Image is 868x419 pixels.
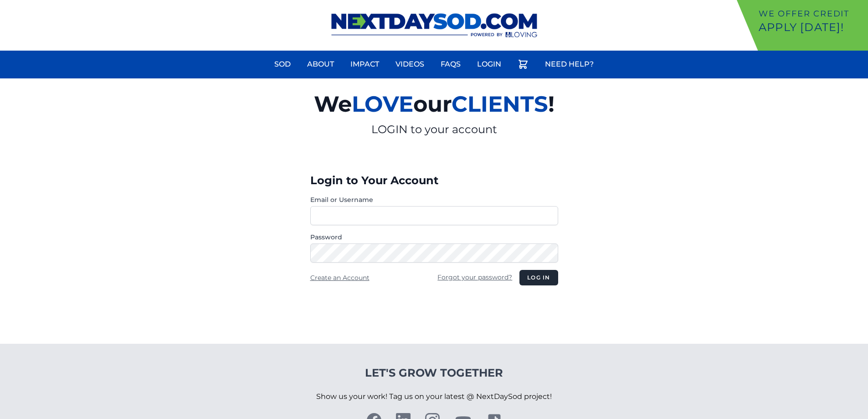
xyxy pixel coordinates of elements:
a: Sod [269,53,296,75]
a: Create an Account [310,274,370,282]
p: Show us your work! Tag us on your latest @ NextDaySod project! [316,380,552,413]
h2: We our ! [208,86,660,122]
h3: Login to Your Account [310,173,558,188]
span: CLIENTS [452,91,548,117]
p: LOGIN to your account [208,122,660,137]
a: FAQs [435,53,466,75]
p: We offer Credit [759,7,864,20]
label: Password [310,233,558,242]
a: About [302,53,339,75]
a: Need Help? [539,53,599,75]
button: Log in [519,270,558,285]
p: Apply [DATE]! [759,20,864,35]
a: Videos [390,53,430,75]
h4: Let's Grow Together [316,366,552,380]
span: LOVE [352,91,413,117]
a: Impact [345,53,385,75]
label: Email or Username [310,195,558,204]
a: Forgot your password? [437,273,512,281]
a: Login [472,53,507,75]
